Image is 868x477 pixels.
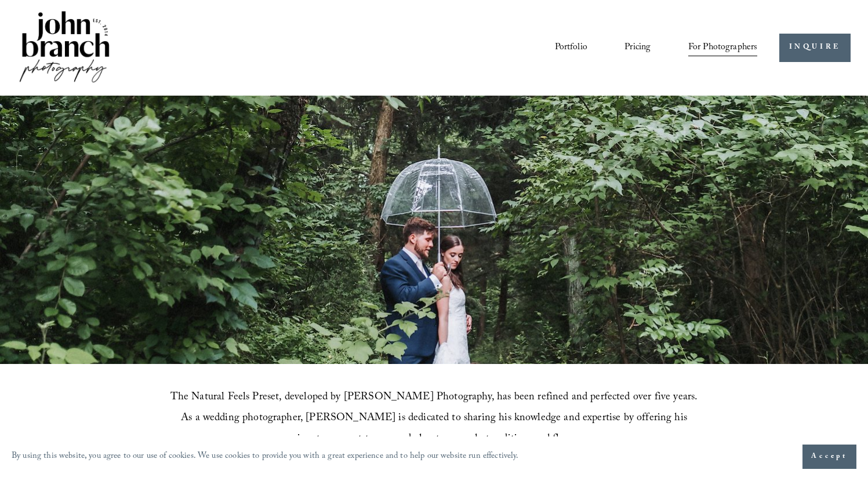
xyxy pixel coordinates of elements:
[12,449,519,465] p: By using this website, you agree to our use of cookies. We use cookies to provide you with a grea...
[555,38,587,57] a: Portfolio
[688,39,758,57] span: For Photographers
[17,9,111,87] img: John Branch IV Photography
[624,38,651,57] a: Pricing
[170,389,701,449] span: The Natural Feels Preset, developed by [PERSON_NAME] Photography, has been refined and perfected ...
[802,445,856,469] button: Accept
[779,34,851,62] a: INQUIRE
[688,38,758,57] a: folder dropdown
[811,451,848,463] span: Accept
